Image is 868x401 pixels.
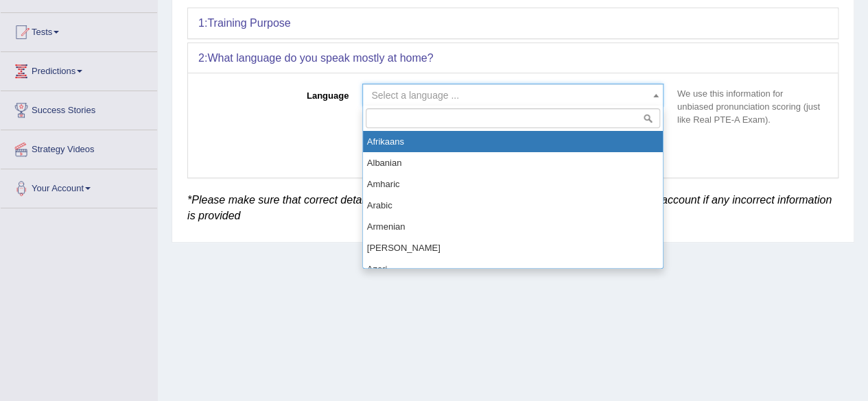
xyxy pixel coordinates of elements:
a: Your Account [1,169,157,204]
li: Amharic [363,173,663,195]
b: What language do you speak mostly at home? [207,52,433,64]
li: Afrikaans [363,131,663,152]
a: Tests [1,13,157,47]
li: Albanian [363,152,663,173]
li: Armenian [363,216,663,237]
div: 2: [188,43,838,73]
li: [PERSON_NAME] [363,237,663,258]
a: Success Stories [1,91,157,125]
div: 1: [188,8,838,38]
li: Arabic [363,195,663,216]
a: Predictions [1,52,157,86]
span: Select a language ... [371,90,459,101]
li: Azeri [363,258,663,280]
b: Training Purpose [207,17,290,29]
label: Language [198,84,355,102]
em: *Please make sure that correct details are provided. English Wise reserves the rights to block th... [187,194,832,222]
a: Strategy Videos [1,130,157,165]
p: We use this information for unbiased pronunciation scoring (just like Real PTE-A Exam). [670,87,828,126]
